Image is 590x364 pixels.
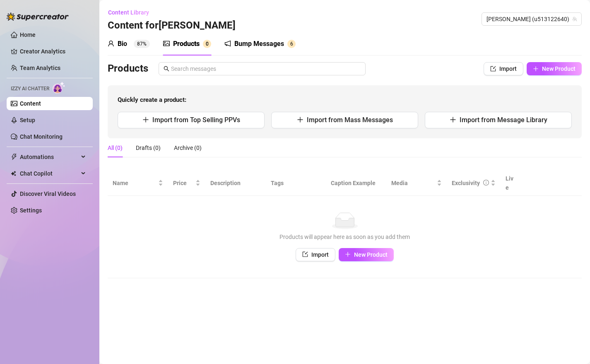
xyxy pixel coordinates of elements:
sup: 87% [134,40,150,48]
span: 6 [290,41,293,47]
div: Products will appear here as soon as you add them [116,232,573,241]
th: Media [386,171,447,196]
button: New Product [527,62,582,75]
button: Import [484,62,523,75]
img: AI Chatter [53,82,65,94]
span: info-circle [483,180,489,186]
span: picture [163,40,170,47]
a: Team Analytics [20,65,60,71]
span: plus [450,116,456,123]
span: Price [173,178,194,188]
span: Import [311,251,329,258]
strong: Quickly create a product: [118,96,186,104]
th: Description [205,171,266,196]
span: Samantha (u513122640) [486,13,577,25]
span: user [108,40,114,47]
th: Tags [266,171,326,196]
a: Setup [20,117,35,123]
span: notification [224,40,231,47]
span: Automations [20,150,79,164]
sup: 6 [287,40,296,48]
h3: Products [108,62,148,75]
span: plus [297,116,303,123]
button: Content Library [108,6,156,19]
span: plus [142,116,149,123]
div: Bio [118,39,127,49]
img: Chat Copilot [11,171,16,176]
span: plus [533,66,539,72]
div: Exclusivity [452,178,480,188]
button: Import from Message Library [425,112,572,128]
span: thunderbolt [11,154,17,160]
span: plus [345,251,351,257]
span: Import from Message Library [460,116,547,124]
div: Drafts (0) [136,143,161,152]
span: New Product [542,65,576,72]
span: Content Library [108,9,149,16]
div: All (0) [108,143,123,152]
a: Settings [20,207,42,214]
span: Import from Mass Messages [307,116,393,124]
a: Content [20,100,41,107]
th: Live [501,171,521,196]
h3: Content for [PERSON_NAME] [108,19,236,32]
th: Price [168,171,205,196]
span: Chat Copilot [20,167,79,180]
button: Import from Mass Messages [271,112,418,128]
span: Name [113,178,157,188]
a: Chat Monitoring [20,133,63,140]
a: Creator Analytics [20,45,86,58]
span: search [164,66,169,72]
span: team [572,17,577,22]
span: import [490,66,496,72]
input: Search messages [171,64,361,73]
span: Import from Top Selling PPVs [152,116,240,124]
span: Izzy AI Chatter [11,85,49,93]
th: Caption Example [326,171,386,196]
span: Import [499,65,517,72]
th: Name [108,171,168,196]
div: Archive (0) [174,143,202,152]
div: Bump Messages [234,39,284,49]
span: New Product [354,251,388,258]
iframe: Intercom live chat [562,336,582,356]
span: Media [391,178,435,188]
sup: 0 [203,40,211,48]
img: logo-BBDzfeDw.svg [7,12,69,21]
button: New Product [339,248,394,261]
button: Import from Top Selling PPVs [118,112,265,128]
div: Products [173,39,200,49]
button: Import [296,248,335,261]
a: Discover Viral Videos [20,190,76,197]
a: Home [20,31,36,38]
span: import [302,251,308,257]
